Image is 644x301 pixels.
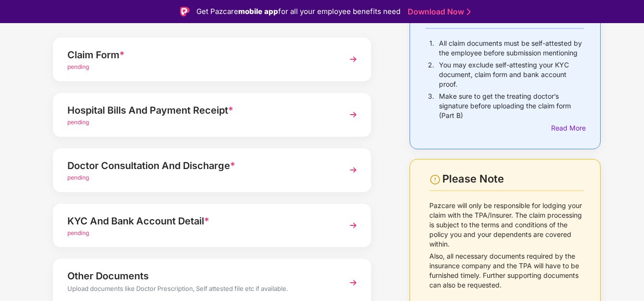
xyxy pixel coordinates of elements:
p: 3. [428,92,434,120]
div: Hospital Bills And Payment Receipt [67,103,333,118]
img: svg+xml;base64,PHN2ZyBpZD0iTmV4dCIgeG1sbnM9Imh0dHA6Ly93d3cudzMub3JnLzIwMDAvc3ZnIiB3aWR0aD0iMzYiIG... [345,217,362,234]
img: Stroke [467,7,471,17]
strong: mobile app [238,7,278,16]
span: pending [67,63,89,70]
div: KYC And Bank Account Detail [67,213,333,229]
div: Read More [551,123,584,133]
div: Doctor Consultation And Discharge [67,158,333,173]
div: Upload documents like Doctor Prescription, Self attested file etc if available. [67,284,333,296]
img: svg+xml;base64,PHN2ZyBpZD0iV2FybmluZ18tXzI0eDI0IiBkYXRhLW5hbWU9Ildhcm5pbmcgLSAyNHgyNCIgeG1sbnM9Im... [429,174,441,185]
img: Logo [180,7,190,16]
p: Pazcare will only be responsible for lodging your claim with the TPA/Insurer. The claim processin... [429,201,584,249]
img: svg+xml;base64,PHN2ZyBpZD0iTmV4dCIgeG1sbnM9Imh0dHA6Ly93d3cudzMub3JnLzIwMDAvc3ZnIiB3aWR0aD0iMzYiIG... [345,51,362,68]
div: Get Pazcare for all your employee benefits need [196,6,400,17]
div: Other Documents [67,268,333,284]
span: pending [67,118,89,126]
p: 2. [428,60,434,89]
img: svg+xml;base64,PHN2ZyBpZD0iTmV4dCIgeG1sbnM9Imh0dHA6Ly93d3cudzMub3JnLzIwMDAvc3ZnIiB3aWR0aD0iMzYiIG... [345,161,362,179]
span: pending [67,174,89,181]
a: Download Now [408,7,468,17]
div: Please Note [442,172,584,185]
div: Claim Form [67,47,333,63]
img: svg+xml;base64,PHN2ZyBpZD0iTmV4dCIgeG1sbnM9Imh0dHA6Ly93d3cudzMub3JnLzIwMDAvc3ZnIiB3aWR0aD0iMzYiIG... [345,274,362,291]
span: pending [67,229,89,236]
p: Also, all necessary documents required by the insurance company and the TPA will have to be furni... [429,251,584,290]
p: 1. [429,39,434,58]
p: Make sure to get the treating doctor’s signature before uploading the claim form (Part B) [439,92,584,120]
p: You may exclude self-attesting your KYC document, claim form and bank account proof. [439,60,584,89]
img: svg+xml;base64,PHN2ZyBpZD0iTmV4dCIgeG1sbnM9Imh0dHA6Ly93d3cudzMub3JnLzIwMDAvc3ZnIiB3aWR0aD0iMzYiIG... [345,106,362,123]
p: All claim documents must be self-attested by the employee before submission mentioning [439,39,584,58]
